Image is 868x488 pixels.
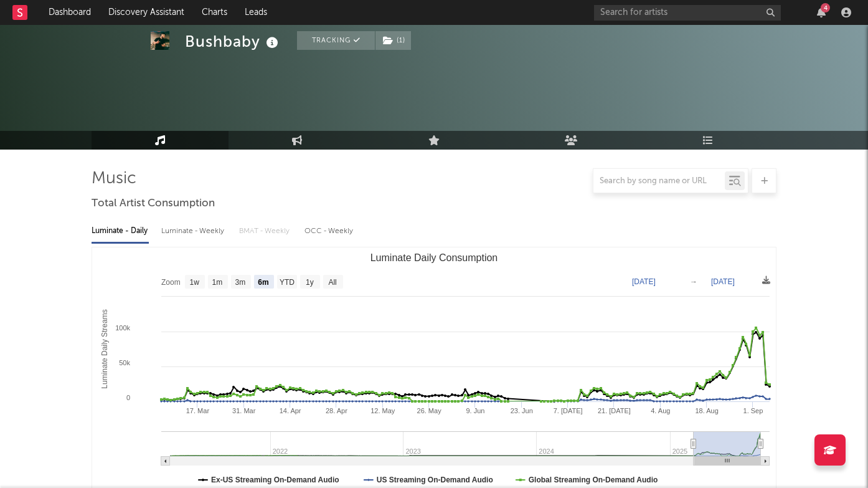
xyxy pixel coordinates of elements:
input: Search by song name or URL [593,176,725,186]
text: 23. Jun [511,407,533,414]
text: 18. Aug [695,407,718,414]
button: 4 [817,7,826,17]
text: [DATE] [711,277,735,286]
div: Luminate - Weekly [161,221,227,242]
text: 14. Apr [280,407,301,414]
text: 4. Aug [651,407,670,414]
text: YTD [280,278,295,287]
button: Tracking [297,31,375,50]
text: All [328,278,336,287]
text: 9. Jun [466,407,484,414]
text: 100k [115,324,130,332]
text: 0 [126,394,130,401]
text: 6m [258,278,268,287]
div: Luminate - Daily [92,221,149,242]
text: 31. Mar [232,407,256,414]
text: 3m [235,278,246,287]
input: Search for artists [594,5,781,21]
text: [DATE] [632,277,656,286]
text: 26. May [417,407,442,414]
text: 17. Mar [186,407,210,414]
text: 12. May [370,407,395,414]
text: 21. [DATE] [598,407,631,414]
text: → [690,277,697,286]
text: 50k [119,359,130,366]
text: Luminate Daily Streams [100,309,109,388]
text: Global Streaming On-Demand Audio [529,476,658,484]
button: (1) [375,31,411,50]
span: ( 1 ) [375,31,412,50]
span: Total Artist Consumption [92,196,215,211]
div: Bushbaby [185,31,281,52]
text: 7. [DATE] [554,407,583,414]
text: 1m [212,278,223,287]
text: Zoom [161,278,181,287]
text: Luminate Daily Consumption [370,252,498,263]
text: US Streaming On-Demand Audio [377,476,493,484]
text: 28. Apr [326,407,347,414]
text: 1w [190,278,200,287]
text: 1. Sep [743,407,763,414]
div: 4 [821,3,830,12]
text: 1y [306,278,314,287]
text: Ex-US Streaming On-Demand Audio [211,476,339,484]
div: OCC - Weekly [304,221,354,242]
